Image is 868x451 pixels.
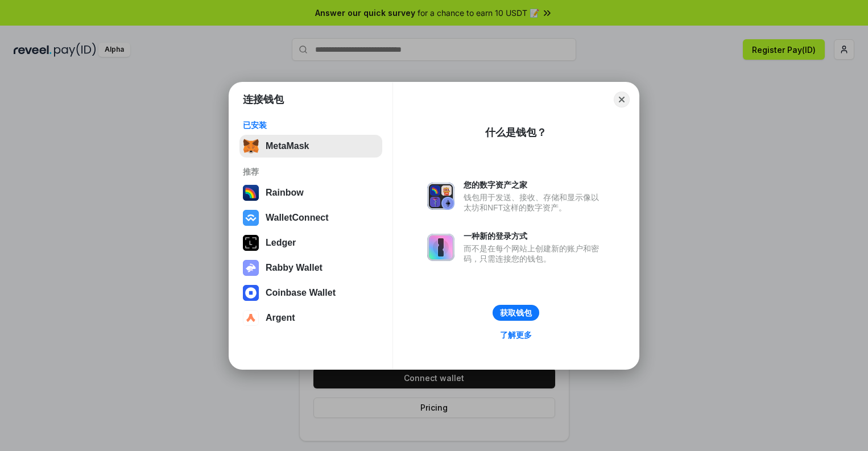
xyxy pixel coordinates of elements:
button: Close [614,92,630,107]
div: 了解更多 [500,330,532,340]
a: 了解更多 [493,328,539,342]
div: Rainbow [266,188,304,198]
div: 推荐 [243,167,379,177]
div: 什么是钱包？ [485,126,547,139]
img: svg+xml,%3Csvg%20xmlns%3D%22http%3A%2F%2Fwww.w3.org%2F2000%2Fsvg%22%20width%3D%2228%22%20height%3... [243,235,259,251]
img: svg+xml,%3Csvg%20xmlns%3D%22http%3A%2F%2Fwww.w3.org%2F2000%2Fsvg%22%20fill%3D%22none%22%20viewBox... [427,234,454,261]
button: Argent [239,307,382,329]
div: 一种新的登录方式 [464,231,605,241]
button: Rainbow [239,181,382,204]
div: 钱包用于发送、接收、存储和显示像以太坊和NFT这样的数字资产。 [464,192,605,213]
div: 获取钱包 [500,308,532,318]
div: 您的数字资产之家 [464,180,605,190]
button: Rabby Wallet [239,256,382,279]
img: svg+xml,%3Csvg%20fill%3D%22none%22%20height%3D%2233%22%20viewBox%3D%220%200%2035%2033%22%20width%... [243,138,259,154]
img: svg+xml,%3Csvg%20width%3D%2228%22%20height%3D%2228%22%20viewBox%3D%220%200%2028%2028%22%20fill%3D... [243,210,259,226]
div: WalletConnect [266,213,329,223]
div: Argent [266,313,295,323]
div: Ledger [266,238,296,248]
div: 而不是在每个网站上创建新的账户和密码，只需连接您的钱包。 [464,243,605,264]
button: Ledger [239,231,382,254]
div: MetaMask [266,141,309,151]
button: Coinbase Wallet [239,282,382,304]
img: svg+xml,%3Csvg%20xmlns%3D%22http%3A%2F%2Fwww.w3.org%2F2000%2Fsvg%22%20fill%3D%22none%22%20viewBox... [243,260,259,276]
img: svg+xml,%3Csvg%20width%3D%22120%22%20height%3D%22120%22%20viewBox%3D%220%200%20120%20120%22%20fil... [243,185,259,201]
img: svg+xml,%3Csvg%20width%3D%2228%22%20height%3D%2228%22%20viewBox%3D%220%200%2028%2028%22%20fill%3D... [243,310,259,326]
button: WalletConnect [239,206,382,229]
button: 获取钱包 [493,305,539,321]
button: MetaMask [239,135,382,158]
div: Coinbase Wallet [266,288,336,298]
img: svg+xml,%3Csvg%20width%3D%2228%22%20height%3D%2228%22%20viewBox%3D%220%200%2028%2028%22%20fill%3D... [243,285,259,301]
div: Rabby Wallet [266,263,323,273]
h1: 连接钱包 [243,93,284,106]
div: 已安装 [243,120,379,130]
img: svg+xml,%3Csvg%20xmlns%3D%22http%3A%2F%2Fwww.w3.org%2F2000%2Fsvg%22%20fill%3D%22none%22%20viewBox... [427,183,454,210]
